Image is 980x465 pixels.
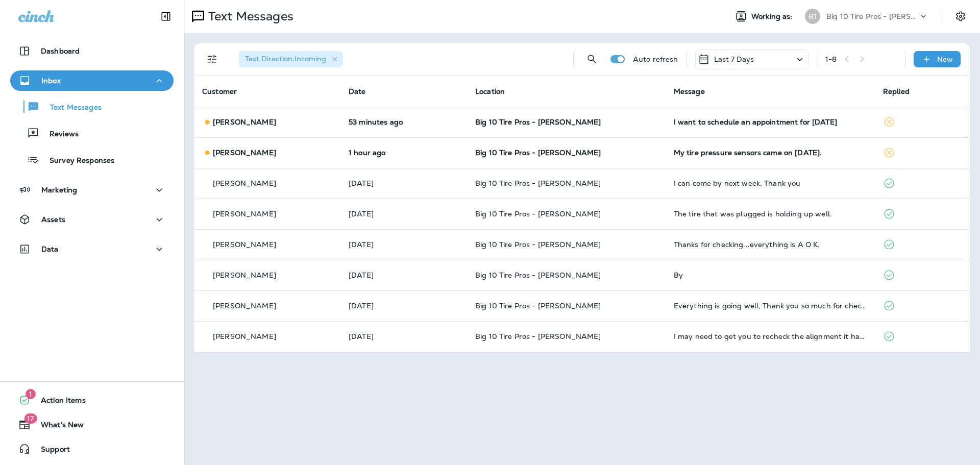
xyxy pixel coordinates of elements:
[674,240,867,249] div: Thanks for checking...everything is A O K.
[39,130,79,139] p: Reviews
[674,87,705,96] span: Message
[349,179,459,187] p: Aug 13, 2025 04:23 PM
[10,180,174,200] button: Marketing
[582,49,602,69] button: Search Messages
[10,390,174,410] button: 1Action Items
[152,6,180,27] button: Collapse Sidebar
[41,215,65,224] p: Assets
[714,55,754,63] p: Last 7 Days
[349,240,459,249] p: Aug 11, 2025 12:31 PM
[674,210,867,218] div: The tire that was plugged is holding up well.
[475,240,601,249] span: Big 10 Tire Pros - [PERSON_NAME]
[475,179,601,188] span: Big 10 Tire Pros - [PERSON_NAME]
[826,12,918,20] p: Big 10 Tire Pros - [PERSON_NAME]
[31,445,70,457] span: Support
[475,301,601,310] span: Big 10 Tire Pros - [PERSON_NAME]
[10,41,174,61] button: Dashboard
[10,414,174,435] button: 17What's New
[674,149,867,157] div: My tire pressure sensors came on yesterday.
[10,123,174,144] button: Reviews
[41,245,59,253] p: Data
[674,118,867,126] div: I want to schedule an appointment for Monday
[10,239,174,259] button: Data
[751,12,795,21] span: Working as:
[31,396,86,408] span: Action Items
[674,271,867,279] div: By
[213,118,276,126] p: [PERSON_NAME]
[213,271,276,279] p: [PERSON_NAME]
[805,9,820,24] div: B1
[349,271,459,279] p: Aug 8, 2025 10:28 AM
[475,271,601,280] span: Big 10 Tire Pros - [PERSON_NAME]
[10,149,174,170] button: Survey Responses
[349,149,459,157] p: Aug 15, 2025 10:25 AM
[951,7,970,26] button: Settings
[24,413,37,424] span: 17
[39,156,114,166] p: Survey Responses
[213,240,276,249] p: [PERSON_NAME]
[10,439,174,459] button: Support
[349,210,459,218] p: Aug 12, 2025 10:37 AM
[475,87,505,96] span: Location
[31,421,84,433] span: What's New
[475,148,601,157] span: Big 10 Tire Pros - [PERSON_NAME]
[937,55,953,63] p: New
[213,332,276,340] p: [PERSON_NAME]
[204,9,293,24] p: Text Messages
[475,332,601,341] span: Big 10 Tire Pros - [PERSON_NAME]
[10,70,174,91] button: Inbox
[245,54,326,63] span: Text Direction : Incoming
[674,332,867,340] div: I may need to get you to recheck the alignment it has pulled pretty hard to the left since the in...
[349,332,459,340] p: Aug 7, 2025 03:49 PM
[40,103,102,113] p: Text Messages
[41,47,80,55] p: Dashboard
[10,209,174,230] button: Assets
[202,49,223,69] button: Filters
[349,87,366,96] span: Date
[883,87,910,96] span: Replied
[26,389,36,399] span: 1
[633,55,678,63] p: Auto refresh
[213,302,276,310] p: [PERSON_NAME]
[674,302,867,310] div: Everything is going well, Thank you so much for checking on me you're very kind. Have a blessed day.
[475,117,601,127] span: Big 10 Tire Pros - [PERSON_NAME]
[10,96,174,117] button: Text Messages
[213,149,276,157] p: [PERSON_NAME]
[41,186,77,194] p: Marketing
[213,179,276,187] p: [PERSON_NAME]
[239,51,343,67] div: Text Direction:Incoming
[213,210,276,218] p: [PERSON_NAME]
[674,179,867,187] div: I can come by next week. Thank you
[825,55,837,63] div: 1 - 8
[475,209,601,218] span: Big 10 Tire Pros - [PERSON_NAME]
[349,118,459,126] p: Aug 15, 2025 11:26 AM
[202,87,237,96] span: Customer
[41,77,61,85] p: Inbox
[349,302,459,310] p: Aug 8, 2025 09:31 AM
